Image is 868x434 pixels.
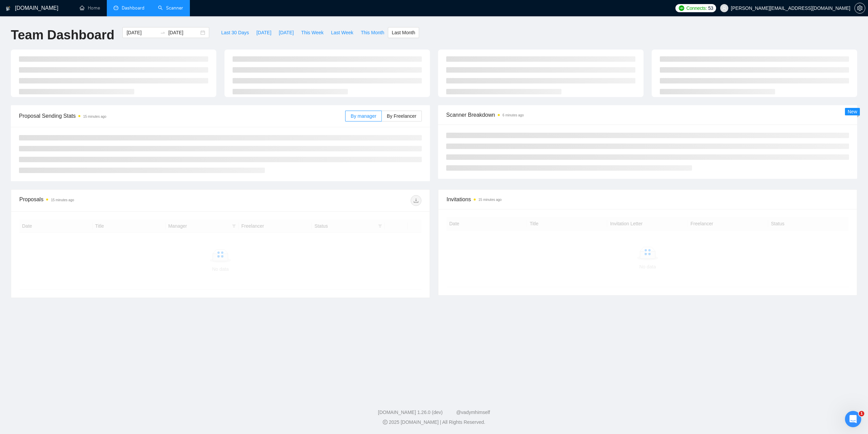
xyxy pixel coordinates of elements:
button: This Week [297,27,327,38]
span: This Month [361,29,384,36]
time: 15 minutes ago [83,115,106,118]
a: [DOMAIN_NAME] 1.26.0 (dev) [378,410,443,415]
button: Last Month [388,27,419,38]
span: Scanner Breakdown [446,111,849,119]
iframe: Intercom live chat [845,411,861,427]
a: setting [854,5,865,11]
span: user [722,6,727,11]
span: Dashboard [122,5,144,11]
time: 15 minutes ago [51,198,74,202]
a: searchScanner [158,5,183,11]
span: Last 30 Days [221,29,249,36]
button: [DATE] [253,27,275,38]
img: logo [6,3,11,14]
button: This Month [357,27,388,38]
span: Connects: [686,4,707,12]
time: 6 minutes ago [502,113,524,117]
span: Last Month [392,29,415,36]
span: [DATE] [279,29,294,36]
span: This Week [301,29,323,36]
span: swap-right [160,30,165,35]
a: homeHome [80,5,100,11]
a: @vadymhimself [456,410,490,415]
span: 1 [859,411,864,416]
button: Last 30 Days [217,27,253,38]
span: New [848,109,857,114]
span: to [160,30,165,35]
span: Proposal Sending Stats [19,112,345,120]
img: upwork-logo.png [679,5,684,11]
div: Proposals [19,195,220,206]
span: Invitations [447,195,849,204]
h1: Team Dashboard [11,27,114,43]
input: Start date [126,29,157,36]
button: [DATE] [275,27,297,38]
span: By manager [351,113,376,119]
span: 53 [708,4,713,12]
button: Last Week [327,27,357,38]
span: dashboard [114,5,118,10]
span: copyright [383,420,388,424]
button: setting [854,3,865,14]
span: By Freelancer [387,113,416,119]
span: [DATE] [256,29,271,36]
time: 15 minutes ago [478,198,501,202]
input: End date [168,29,199,36]
div: 2025 [DOMAIN_NAME] | All Rights Reserved. [5,419,863,426]
span: Last Week [331,29,353,36]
